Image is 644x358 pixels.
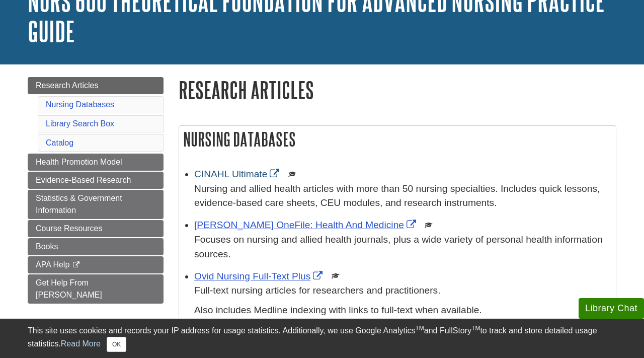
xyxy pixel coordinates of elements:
[36,194,122,214] span: Statistics & Government Information
[28,190,164,219] a: Statistics & Government Information
[36,158,122,166] span: Health Promotion Model
[425,221,433,229] img: Scholarly or Peer Reviewed
[72,262,80,268] i: This link opens in a new window
[579,298,644,319] button: Library Chat
[194,233,611,262] p: Focuses on nursing and allied health journals, plus a wide variety of personal health information...
[28,172,164,189] a: Evidence-Based Research
[28,154,164,171] a: Health Promotion Model
[194,303,611,318] p: Also includes Medline indexing with links to full-text when available.
[61,339,101,348] a: Read More
[28,238,164,255] a: Books
[288,170,296,178] img: Scholarly or Peer Reviewed
[194,182,611,211] p: Nursing and allied health articles with more than 50 nursing specialties. Includes quick lessons,...
[36,81,99,90] span: Research Articles
[36,242,58,251] span: Books
[36,260,69,269] span: APA Help
[28,256,164,273] a: APA Help
[179,77,616,103] h1: Research Articles
[107,337,126,352] button: Close
[332,272,340,280] img: Scholarly or Peer Reviewed
[194,169,282,179] a: Link opens in new window
[194,271,325,281] a: Link opens in new window
[28,325,616,352] div: This site uses cookies and records your IP address for usage statistics. Additionally, we use Goo...
[471,325,480,332] sup: TM
[28,77,164,94] a: Research Articles
[179,126,616,153] h2: Nursing Databases
[46,119,114,128] a: Library Search Box
[28,220,164,237] a: Course Resources
[194,220,419,230] a: Link opens in new window
[36,224,103,233] span: Course Resources
[415,325,424,332] sup: TM
[36,278,102,299] span: Get Help From [PERSON_NAME]
[36,176,131,184] span: Evidence-Based Research
[194,283,611,298] p: Full-text nursing articles for researchers and practitioners.
[46,100,114,109] a: Nursing Databases
[46,138,73,147] a: Catalog
[28,274,164,304] a: Get Help From [PERSON_NAME]
[28,77,164,304] div: Guide Page Menu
